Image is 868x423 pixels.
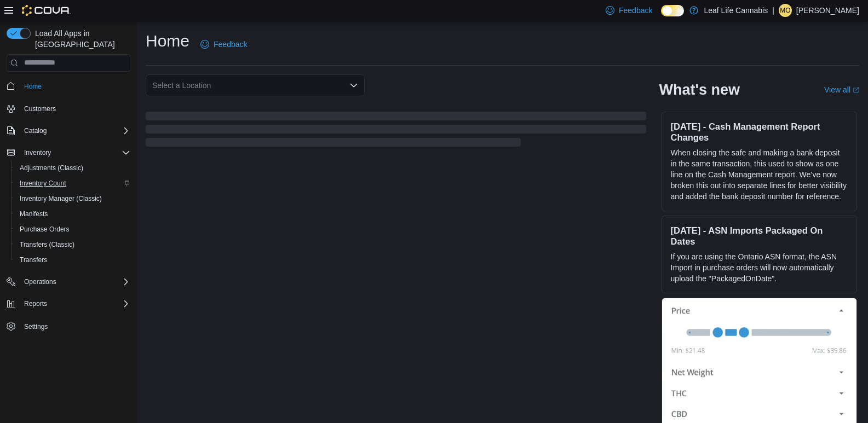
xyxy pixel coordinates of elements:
p: [PERSON_NAME] [796,4,859,17]
span: Loading [146,114,646,149]
span: Inventory Count [15,177,130,190]
span: Home [24,82,42,91]
span: Inventory [24,148,51,157]
span: Transfers [20,256,47,264]
a: Manifests [15,207,52,221]
span: Dark Mode [661,16,662,17]
button: Settings [2,318,135,334]
svg: External link [853,87,859,94]
span: Transfers (Classic) [20,240,74,249]
input: Dark Mode [661,5,684,16]
h2: What's new [659,81,740,98]
a: Adjustments (Classic) [15,161,88,175]
span: Inventory Manager (Classic) [15,192,130,205]
button: Inventory Count [11,176,135,191]
img: Cova [22,5,71,16]
button: Inventory Manager (Classic) [11,191,135,206]
h3: [DATE] - Cash Management Report Changes [671,121,848,143]
span: Purchase Orders [15,223,130,236]
span: Load All Apps in [GEOGRAPHIC_DATA] [31,28,130,50]
p: | [772,4,774,17]
span: Adjustments (Classic) [15,161,130,175]
a: Settings [20,320,52,333]
nav: Complex example [7,74,130,363]
span: Inventory [20,146,130,159]
span: Feedback [619,5,652,16]
a: Transfers (Classic) [15,238,79,251]
span: Reports [20,297,130,310]
span: Catalog [24,126,47,135]
button: Inventory [2,145,135,160]
button: Catalog [2,123,135,138]
span: Customers [24,105,56,113]
a: Customers [20,102,60,115]
button: Home [2,78,135,94]
span: Feedback [214,39,247,50]
a: Home [20,80,46,93]
button: Transfers [11,252,135,268]
div: Morgan O'Neill [779,4,792,17]
span: Operations [24,277,56,286]
button: Transfers (Classic) [11,237,135,252]
span: Inventory Count [20,179,66,188]
span: Adjustments (Classic) [20,164,83,172]
a: View allExternal link [824,85,859,94]
span: Transfers (Classic) [15,238,130,251]
span: Reports [24,299,47,308]
button: Operations [20,275,61,288]
button: Reports [2,296,135,311]
span: Manifests [20,210,48,218]
span: MO [780,4,790,17]
a: Inventory Manager (Classic) [15,192,106,205]
span: Transfers [15,253,130,266]
a: Purchase Orders [15,223,74,236]
h3: [DATE] - ASN Imports Packaged On Dates [671,225,848,247]
span: Settings [20,319,130,333]
button: Inventory [20,146,55,159]
span: Customers [20,102,130,115]
button: Catalog [20,124,51,137]
p: Leaf Life Cannabis [704,4,768,17]
button: Operations [2,274,135,289]
span: Inventory Manager (Classic) [20,194,102,203]
span: Settings [24,322,48,331]
span: Manifests [15,207,130,221]
span: Purchase Orders [20,225,70,234]
span: Operations [20,275,130,288]
p: If you are using the Ontario ASN format, the ASN Import in purchase orders will now automatically... [671,251,848,284]
button: Reports [20,297,51,310]
button: Purchase Orders [11,222,135,237]
span: Home [20,79,130,93]
a: Inventory Count [15,177,71,190]
a: Feedback [196,33,251,55]
button: Manifests [11,206,135,222]
button: Open list of options [349,81,358,90]
span: Catalog [20,124,130,137]
button: Customers [2,101,135,117]
a: Transfers [15,253,51,266]
h1: Home [146,30,189,52]
p: When closing the safe and making a bank deposit in the same transaction, this used to show as one... [671,147,848,202]
button: Adjustments (Classic) [11,160,135,176]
